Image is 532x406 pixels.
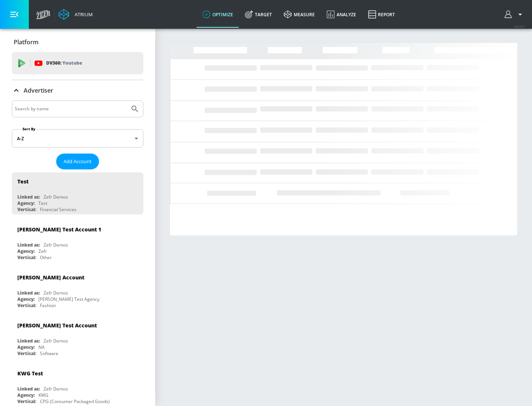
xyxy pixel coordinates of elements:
[12,172,143,214] div: TestLinked as:Zefr DemosAgency:TestVertical:Financial Services
[17,178,28,185] div: Test
[12,316,143,358] div: [PERSON_NAME] Test AccountLinked as:Zefr DemosAgency:NAVertical:Software
[44,386,68,392] div: Zefr Demos
[64,157,92,166] span: Add Account
[12,80,143,101] div: Advertiser
[17,242,40,248] div: Linked as:
[38,200,47,206] div: Test
[17,322,97,329] div: [PERSON_NAME] Test Account
[17,290,40,296] div: Linked as:
[17,274,84,281] div: [PERSON_NAME] Account
[40,206,76,213] div: Financial Services
[17,344,35,350] div: Agency:
[321,1,362,28] a: Analyze
[38,296,99,302] div: [PERSON_NAME] Test Agency
[15,104,127,114] input: Search by name
[12,220,143,262] div: [PERSON_NAME] Test Account 1Linked as:Zefr DemosAgency:ZefrVertical:Other
[44,290,68,296] div: Zefr Demos
[17,386,40,392] div: Linked as:
[17,392,35,398] div: Agency:
[46,59,82,67] p: DV360:
[58,9,93,20] a: Atrium
[44,242,68,248] div: Zefr Demos
[44,338,68,344] div: Zefr Demos
[278,1,321,28] a: measure
[12,268,143,310] div: [PERSON_NAME] AccountLinked as:Zefr DemosAgency:[PERSON_NAME] Test AgencyVertical:Fashion
[17,338,40,344] div: Linked as:
[40,350,58,357] div: Software
[12,129,143,148] div: A-Z
[12,52,143,74] div: DV360: Youtube
[239,1,278,28] a: Target
[21,127,37,131] label: Sort By
[17,206,36,213] div: Vertical:
[40,302,56,309] div: Fashion
[17,302,36,309] div: Vertical:
[17,398,36,405] div: Vertical:
[72,11,93,18] div: Atrium
[17,200,35,206] div: Agency:
[62,59,82,67] p: Youtube
[362,1,401,28] a: Report
[12,32,143,52] div: Platform
[17,296,35,302] div: Agency:
[38,248,47,254] div: Zefr
[38,344,45,350] div: NA
[514,24,525,28] span: v 4.24.0
[56,154,99,169] button: Add Account
[40,254,52,261] div: Other
[40,398,110,405] div: CPG (Consumer Packaged Goods)
[17,254,36,261] div: Vertical:
[38,392,48,398] div: KWG
[17,350,36,357] div: Vertical:
[44,194,68,200] div: Zefr Demos
[14,38,38,46] p: Platform
[197,1,239,28] a: optimize
[24,86,53,94] p: Advertiser
[17,194,40,200] div: Linked as:
[17,370,43,377] div: KWG Test
[17,248,35,254] div: Agency:
[17,226,101,233] div: [PERSON_NAME] Test Account 1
